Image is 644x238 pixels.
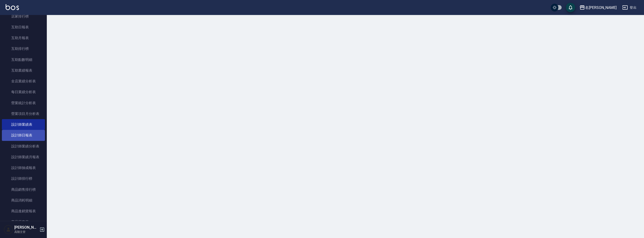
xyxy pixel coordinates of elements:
[2,98,45,108] a: 營業統計分析表
[2,33,45,43] a: 互助月報表
[2,43,45,54] a: 互助排行榜
[2,87,45,97] a: 每日業績分析表
[2,173,45,184] a: 設計師排行榜
[2,22,45,33] a: 互助日報表
[2,76,45,87] a: 全店業績分析表
[14,230,38,234] p: 高階主管
[2,184,45,195] a: 商品銷售排行榜
[4,225,13,234] img: Person
[2,141,45,152] a: 設計師業績分析表
[578,3,618,12] button: 名[PERSON_NAME]
[620,3,638,12] button: 登出
[2,216,45,227] a: 商品庫存表
[566,3,575,12] button: save
[2,130,45,141] a: 設計師日報表
[2,65,45,76] a: 互助業績報表
[2,54,45,65] a: 互助點數明細
[14,225,38,230] h5: [PERSON_NAME]
[2,152,45,162] a: 設計師業績月報表
[2,119,45,130] a: 設計師業績表
[585,5,617,11] div: 名[PERSON_NAME]
[2,108,45,119] a: 營業項目月分析表
[2,162,45,173] a: 設計師抽成報表
[6,4,19,10] img: Logo
[2,195,45,206] a: 商品消耗明細
[2,11,45,22] a: 店家排行榜
[2,206,45,216] a: 商品進銷貨報表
